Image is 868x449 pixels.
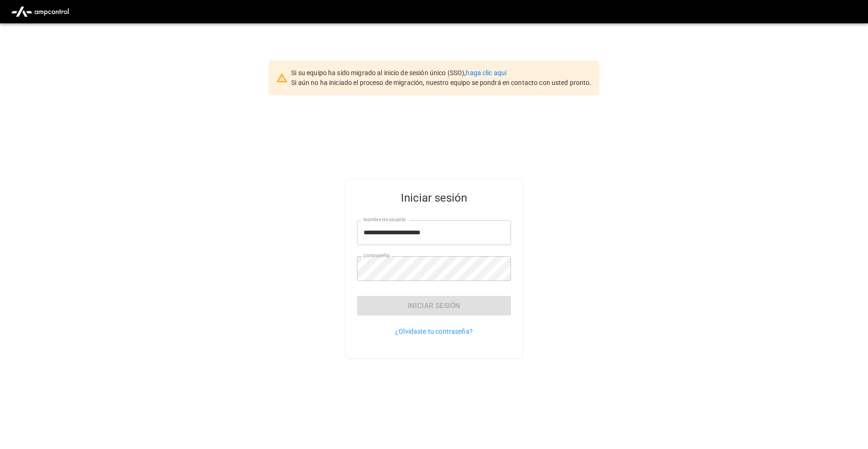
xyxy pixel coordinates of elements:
p: ¿Olvidaste tu contraseña? [357,327,511,336]
span: Si su equipo ha sido migrado al inicio de sesión único (SSO), [291,69,466,77]
h5: Iniciar sesión [357,190,511,205]
a: haga clic aquí [466,69,506,77]
label: Nombre de usuario [364,216,406,224]
img: ampcontrol.io logotipo [7,3,73,21]
label: Contraseña [364,252,390,260]
span: Si aún no ha iniciado el proceso de migración, nuestro equipo se pondrá en contacto con usted pro... [291,79,591,86]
